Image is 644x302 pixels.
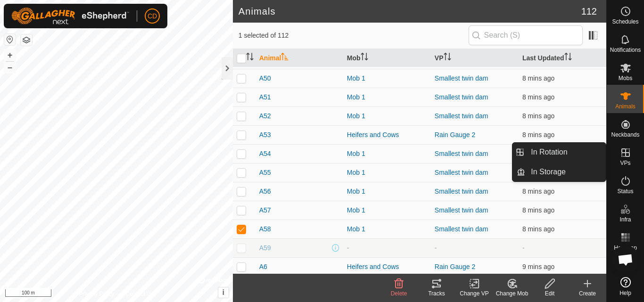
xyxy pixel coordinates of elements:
span: A51 [259,92,271,102]
span: i [223,288,224,296]
div: Heifers and Cows [347,262,427,272]
div: - [347,243,427,253]
span: A57 [259,205,271,215]
span: Animals [615,104,636,109]
a: In Rotation [525,143,606,162]
p-sorticon: Activate to sort [361,54,368,62]
a: In Storage [525,163,606,181]
button: Map Layers [21,34,32,46]
span: A59 [259,243,271,253]
span: 112 [581,4,597,18]
div: Mob 1 [347,92,427,102]
div: Mob 1 [347,111,427,121]
button: i [218,287,229,298]
p-sorticon: Activate to sort [246,54,254,62]
a: Contact Us [126,290,154,298]
a: Smallest twin dam [435,150,488,157]
div: Mob 1 [347,205,427,215]
a: Smallest twin dam [435,225,488,233]
span: In Rotation [531,147,567,158]
div: Create [569,289,606,298]
li: In Storage [512,163,606,181]
a: Help [607,273,644,300]
span: Neckbands [611,132,639,138]
p-sorticon: Activate to sort [444,54,451,62]
span: Delete [391,290,407,297]
span: 15 Sept 2025, 1:18 pm [522,263,554,270]
li: In Rotation [512,143,606,162]
div: Mob 1 [347,149,427,159]
span: 1 selected of 112 [239,31,469,41]
div: Change Mob [493,289,531,298]
th: Last Updated [519,49,606,67]
div: Tracks [418,289,455,298]
a: Rain Gauge 2 [435,131,475,139]
div: Mob 1 [347,224,427,234]
span: In Storage [531,166,566,178]
input: Search (S) [469,25,583,45]
span: A55 [259,168,271,178]
span: Status [617,188,633,194]
th: Animal [256,49,343,67]
span: Mobs [619,75,632,81]
a: Smallest twin dam [435,112,488,120]
div: Heifers and Cows [347,130,427,140]
span: A58 [259,224,271,234]
span: A54 [259,149,271,159]
span: Help [619,290,631,296]
a: Rain Gauge 2 [435,263,475,270]
span: - [522,244,525,252]
span: Schedules [612,19,638,24]
div: Mob 1 [347,73,427,83]
a: Smallest twin dam [435,169,488,176]
div: Open chat [611,245,640,274]
th: Mob [343,49,431,67]
a: Smallest twin dam [435,93,488,101]
span: CD [148,11,157,21]
span: 15 Sept 2025, 1:19 pm [522,188,554,195]
span: A56 [259,187,271,196]
span: Heatmap [614,245,637,251]
div: Change VP [455,289,493,298]
th: VP [431,49,519,67]
p-sorticon: Activate to sort [281,54,289,62]
span: 15 Sept 2025, 1:19 pm [522,93,554,101]
button: + [4,49,16,61]
div: Edit [531,289,569,298]
div: Mob 1 [347,187,427,196]
span: A6 [259,262,267,272]
span: 15 Sept 2025, 1:19 pm [522,74,554,82]
a: Privacy Policy [79,290,115,298]
span: 15 Sept 2025, 1:19 pm [522,112,554,120]
div: Mob 1 [347,168,427,178]
span: Infra [619,217,631,222]
span: 15 Sept 2025, 1:19 pm [522,131,554,139]
img: Gallagher Logo [11,8,129,24]
button: Reset Map [4,34,16,45]
a: Smallest twin dam [435,74,488,82]
span: A53 [259,130,271,140]
app-display-virtual-paddock-transition: - [435,244,437,252]
h2: Animals [239,6,581,17]
a: Smallest twin dam [435,206,488,214]
span: 15 Sept 2025, 1:19 pm [522,225,554,233]
span: Notifications [610,47,641,53]
span: VPs [620,160,630,166]
span: A50 [259,73,271,83]
button: – [4,62,16,73]
span: A52 [259,111,271,121]
span: 15 Sept 2025, 1:19 pm [522,206,554,214]
p-sorticon: Activate to sort [564,54,572,62]
a: Smallest twin dam [435,188,488,195]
